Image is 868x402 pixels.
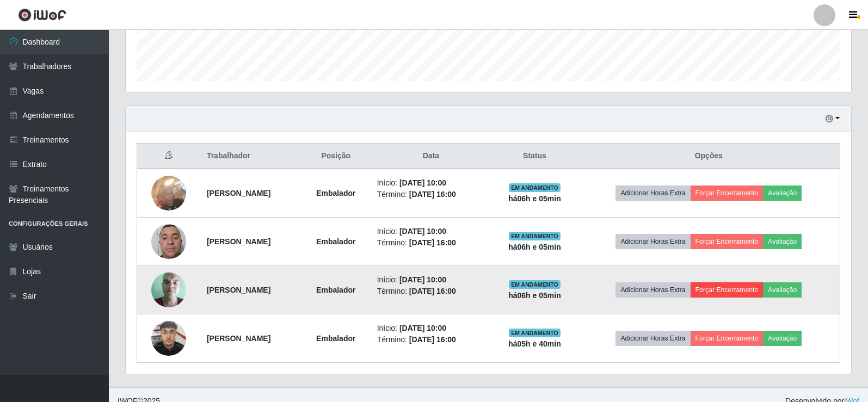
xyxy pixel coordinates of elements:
[371,144,492,169] th: Data
[399,227,446,236] time: [DATE] 10:00
[377,189,485,200] li: Término:
[207,334,270,343] strong: [PERSON_NAME]
[763,234,802,249] button: Avaliação
[615,331,690,346] button: Adicionar Horas Extra
[508,194,561,203] strong: há 06 h e 05 min
[508,291,561,300] strong: há 06 h e 05 min
[377,334,485,345] li: Término:
[615,234,690,249] button: Adicionar Horas Extra
[491,144,577,169] th: Status
[691,234,764,249] button: Forçar Encerramento
[508,243,561,251] strong: há 06 h e 05 min
[151,218,186,264] img: 1724708797477.jpeg
[377,323,485,334] li: Início:
[377,226,485,237] li: Início:
[509,280,561,289] span: EM ANDAMENTO
[207,286,270,294] strong: [PERSON_NAME]
[578,144,840,169] th: Opções
[763,185,802,201] button: Avaliação
[409,238,456,247] time: [DATE] 16:00
[151,267,186,313] img: 1736341148646.jpeg
[377,177,485,189] li: Início:
[399,178,446,187] time: [DATE] 10:00
[301,144,371,169] th: Posição
[409,190,456,199] time: [DATE] 16:00
[508,339,561,348] strong: há 05 h e 40 min
[399,275,446,284] time: [DATE] 10:00
[763,282,802,298] button: Avaliação
[691,282,764,298] button: Forçar Encerramento
[316,334,355,343] strong: Embalador
[316,286,355,294] strong: Embalador
[509,232,561,240] span: EM ANDAMENTO
[316,189,355,197] strong: Embalador
[409,287,456,295] time: [DATE] 16:00
[377,237,485,249] li: Término:
[615,282,690,298] button: Adicionar Horas Extra
[691,331,764,346] button: Forçar Encerramento
[615,185,690,201] button: Adicionar Horas Extra
[691,185,764,201] button: Forçar Encerramento
[399,324,446,332] time: [DATE] 10:00
[207,189,270,197] strong: [PERSON_NAME]
[207,237,270,246] strong: [PERSON_NAME]
[377,274,485,286] li: Início:
[377,286,485,297] li: Término:
[200,144,301,169] th: Trabalhador
[509,329,561,337] span: EM ANDAMENTO
[18,8,66,22] img: CoreUI Logo
[151,315,186,361] img: 1753794100219.jpeg
[316,237,355,246] strong: Embalador
[151,170,186,216] img: 1755342256776.jpeg
[509,183,561,192] span: EM ANDAMENTO
[409,335,456,344] time: [DATE] 16:00
[763,331,802,346] button: Avaliação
